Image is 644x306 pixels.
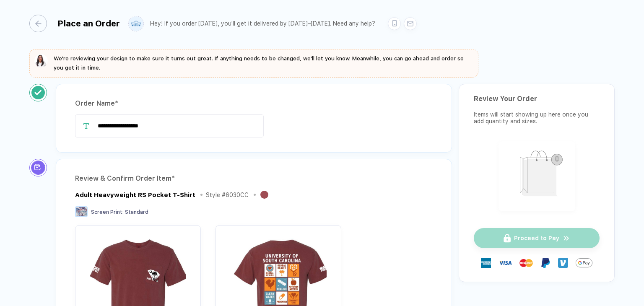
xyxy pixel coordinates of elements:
button: We're reviewing your design to make sure it turns out great. If anything needs to be changed, we'... [34,54,473,73]
img: user profile [129,16,143,31]
div: Place an Order [57,18,120,29]
div: Hey! If you order [DATE], you'll get it delivered by [DATE]–[DATE]. Need any help? [150,20,375,27]
img: Paypal [540,258,551,268]
img: master-card [519,256,533,270]
img: sophie [34,54,48,67]
span: We're reviewing your design to make sure it turns out great. If anything needs to be changed, we'... [54,55,464,71]
img: GPay [576,254,592,271]
div: Review Your Order [474,95,600,103]
img: Venmo [558,258,568,268]
span: Screen Print : [91,209,124,215]
img: express [481,258,491,268]
div: Items will start showing up here once you add quantity and sizes. [474,111,600,124]
img: visa [499,256,512,270]
div: Adult Heavyweight RS Pocket T-Shirt [75,191,195,199]
div: Order Name [75,97,433,110]
div: Review & Confirm Order Item [75,172,433,185]
img: Screen Print [75,206,88,217]
span: Standard [125,209,148,215]
div: Style # 6030CC [206,192,249,198]
img: shopping_bag.png [502,145,571,206]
